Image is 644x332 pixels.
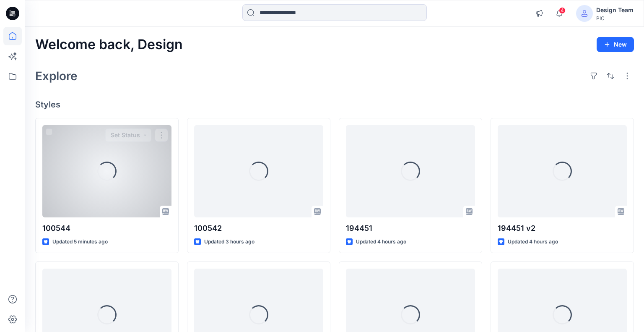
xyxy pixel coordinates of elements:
p: Updated 4 hours ago [508,238,558,246]
h2: Welcome back, Design [35,37,183,52]
h2: Explore [35,69,78,83]
div: PIC [596,15,634,21]
p: 100544 [42,222,171,234]
p: Updated 4 hours ago [356,238,406,246]
span: 4 [559,7,566,14]
h4: Styles [35,99,634,110]
div: Design Team [596,5,634,15]
p: Updated 3 hours ago [204,238,254,246]
p: Updated 5 minutes ago [52,238,108,246]
svg: avatar [581,10,588,17]
p: 194451 [346,222,475,234]
button: New [597,37,634,52]
p: 100542 [194,222,323,234]
p: 194451 v2 [498,222,627,234]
